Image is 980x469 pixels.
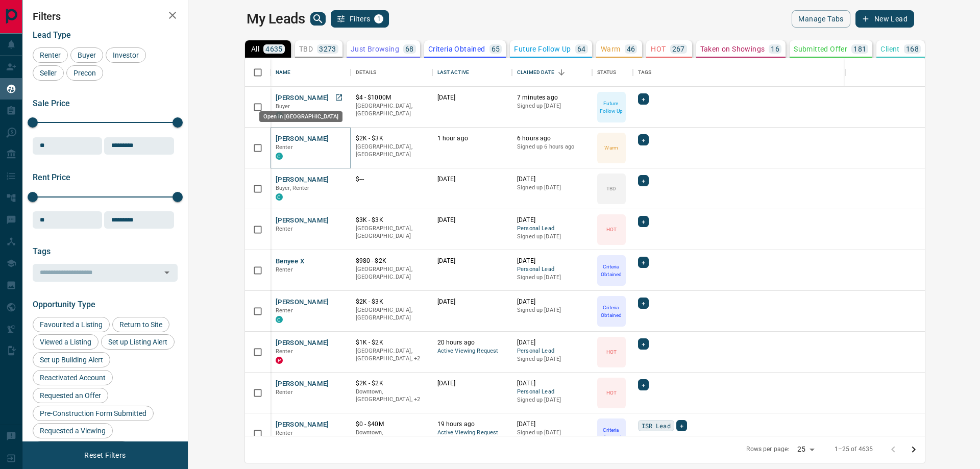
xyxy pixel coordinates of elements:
p: 4635 [265,45,283,53]
span: Personal Lead [517,265,587,274]
p: TBD [606,185,616,192]
div: + [638,93,649,105]
span: + [642,135,645,145]
button: [PERSON_NAME] [276,379,329,389]
p: HOT [606,389,617,397]
div: Set up Building Alert [33,352,110,367]
p: [GEOGRAPHIC_DATA], [GEOGRAPHIC_DATA] [356,306,427,322]
div: condos.ca [276,316,283,323]
div: Investor [106,47,146,63]
span: Personal Lead [517,225,587,233]
p: 3273 [319,45,336,53]
button: [PERSON_NAME] [276,298,329,307]
p: Criteria Obtained [598,304,625,319]
p: $2K - $2K [356,379,427,388]
div: property.ca [276,357,283,364]
span: Personal Lead [517,388,587,397]
span: + [680,421,683,431]
button: [PERSON_NAME] [276,338,329,348]
p: Future Follow Up [514,45,571,53]
p: 16 [771,45,779,53]
span: Buyer, Renter [276,185,310,191]
span: Renter [276,389,293,396]
div: Precon [66,65,103,81]
span: Precon [70,69,100,77]
span: + [642,176,645,186]
div: Details [351,58,432,87]
p: Criteria Obtained [428,45,485,53]
p: 20 hours ago [437,338,507,347]
p: Signed up 6 hours ago [517,143,587,151]
span: Lead Type [33,30,71,40]
div: condos.ca [276,153,283,160]
h1: My Leads [247,11,305,27]
button: [PERSON_NAME] [276,420,329,430]
span: + [642,339,645,349]
span: Viewed a Listing [36,338,95,346]
span: Rent Price [33,172,70,182]
span: Active Viewing Request [437,347,507,356]
div: + [638,338,649,350]
p: [GEOGRAPHIC_DATA], [GEOGRAPHIC_DATA] [356,102,427,118]
p: 68 [405,45,414,53]
div: Pre-Construction Form Submitted [33,406,154,421]
span: Set up Listing Alert [105,338,171,346]
span: + [642,257,645,267]
div: Details [356,58,377,87]
span: Renter [276,348,293,355]
p: Criteria Obtained [598,263,625,278]
p: Signed up [DATE] [517,274,587,282]
p: Taken on Showings [700,45,765,53]
span: Renter [276,430,293,436]
a: Open in New Tab [332,91,346,104]
div: + [638,298,649,309]
button: [PERSON_NAME] [276,216,329,226]
p: [DATE] [437,216,507,225]
p: Future Follow Up [598,100,625,115]
div: Tags [633,58,952,87]
div: Seller [33,65,64,81]
p: $2K - $3K [356,298,427,306]
div: Status [597,58,617,87]
span: Renter [276,307,293,314]
button: Filters1 [331,10,389,28]
p: Criteria Obtained [598,426,625,441]
p: Client [880,45,899,53]
p: Signed up [DATE] [517,355,587,363]
button: [PERSON_NAME] [276,175,329,185]
div: + [638,257,649,268]
span: Return to Site [116,320,166,329]
p: Signed up [DATE] [517,233,587,241]
p: Rows per page: [746,445,789,454]
p: [DATE] [437,257,507,265]
span: Renter [36,51,64,59]
div: Return to Site [112,317,169,332]
p: 6 hours ago [517,134,587,143]
p: [DATE] [437,175,507,184]
div: + [638,134,649,145]
button: New Lead [855,10,914,28]
div: Last Active [437,58,469,87]
div: Reactivated Account [33,370,113,385]
div: 25 [793,442,818,457]
p: All [251,45,259,53]
div: Claimed Date [512,58,592,87]
div: + [638,175,649,186]
p: HOT [606,348,617,356]
p: 168 [906,45,919,53]
p: [DATE] [437,93,507,102]
div: Tags [638,58,652,87]
p: [DATE] [517,257,587,265]
p: [DATE] [517,298,587,306]
p: $4 - $1000M [356,93,427,102]
span: Reactivated Account [36,374,109,382]
div: Name [271,58,351,87]
span: Buyer [74,51,100,59]
p: [DATE] [517,420,587,429]
p: $3K - $3K [356,216,427,225]
span: Active Viewing Request [437,429,507,437]
div: Status [592,58,633,87]
span: Requested an Offer [36,391,105,400]
button: Sort [554,65,569,80]
p: $1K - $2K [356,338,427,347]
